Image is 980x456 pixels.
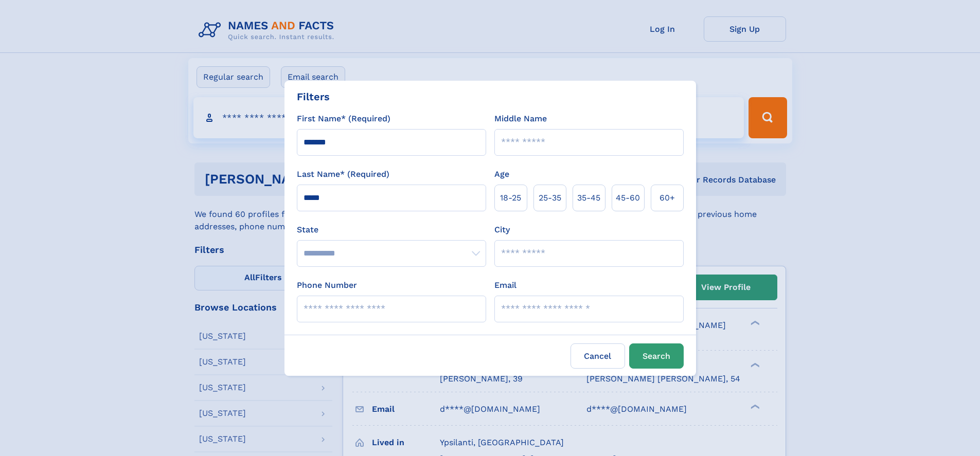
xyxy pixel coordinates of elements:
span: 45‑60 [616,192,640,204]
span: 18‑25 [500,192,521,204]
label: Phone Number [297,279,357,291]
label: First Name* (Required) [297,113,390,125]
span: 35‑45 [577,192,600,204]
label: Middle Name [494,113,547,125]
label: Last Name* (Required) [297,168,389,180]
label: Age [494,168,509,180]
span: 60+ [660,192,675,204]
div: Filters [297,89,330,104]
button: Search [629,343,684,369]
label: City [494,224,510,236]
span: 25‑35 [539,192,561,204]
label: Cancel [571,343,625,369]
label: Email [494,279,516,291]
label: State [297,224,486,236]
